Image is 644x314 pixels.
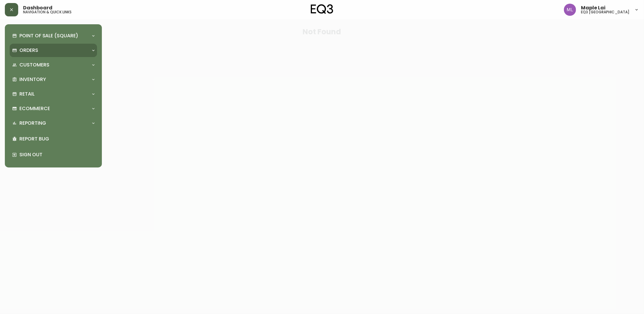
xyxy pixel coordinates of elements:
[19,91,35,97] p: Retail
[23,5,52,10] span: Dashboard
[311,4,333,14] img: logo
[19,76,46,83] p: Inventory
[19,136,95,142] p: Report Bug
[19,120,46,127] p: Reporting
[19,105,50,112] p: Ecommerce
[19,151,95,158] p: Sign Out
[19,62,49,68] p: Customers
[581,5,605,10] span: Maple Lai
[10,116,97,130] div: Reporting
[23,10,72,14] h5: navigation & quick links
[10,58,97,72] div: Customers
[10,44,97,57] div: Orders
[10,131,97,147] div: Report Bug
[10,73,97,86] div: Inventory
[19,32,78,39] p: Point of Sale (Square)
[19,47,38,54] p: Orders
[581,10,629,14] h5: eq3 [GEOGRAPHIC_DATA]
[10,147,97,163] div: Sign Out
[10,102,97,115] div: Ecommerce
[10,87,97,101] div: Retail
[10,29,97,42] div: Point of Sale (Square)
[564,4,576,16] img: 61e28cffcf8cc9f4e300d877dd684943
